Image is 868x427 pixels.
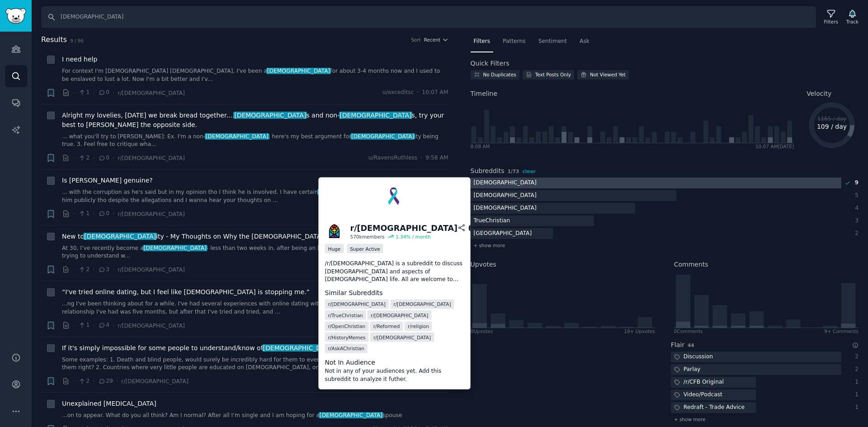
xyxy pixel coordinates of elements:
[471,143,490,150] div: 8:08 AM
[671,389,726,401] div: Video/Podcast
[368,154,418,162] span: u/RavensRuthless
[851,217,859,225] div: 3
[471,203,540,214] div: [DEMOGRAPHIC_DATA]
[425,154,448,162] span: 9:58 AM
[393,301,451,307] span: r/ [DEMOGRAPHIC_DATA]
[62,287,310,297] a: “I've tried online dating, but I feel like [DEMOGRAPHIC_DATA] is stopping me.”
[98,266,109,274] span: 3
[118,267,184,273] span: r/[DEMOGRAPHIC_DATA]
[93,153,94,163] span: ·
[98,321,109,329] span: 4
[674,416,706,422] span: + show more
[98,154,109,162] span: 0
[98,210,109,218] span: 0
[671,402,748,413] div: Redraft - Trade Advice
[113,88,114,98] span: ·
[471,178,540,189] div: [DEMOGRAPHIC_DATA]
[325,244,344,253] div: Huge
[350,133,415,140] span: [DEMOGRAPHIC_DATA]
[116,376,118,386] span: ·
[471,328,493,334] div: 0 Upvote s
[508,169,519,174] span: 1 / 73
[590,71,626,78] div: Not Viewed Yet
[325,358,464,367] dt: Not In Audience
[266,68,331,74] span: [DEMOGRAPHIC_DATA]
[851,404,859,412] div: 1
[396,234,431,240] div: 1.34 % / month
[471,166,505,176] h2: Subreddits
[851,378,859,386] div: 1
[62,343,431,353] span: If it's simply impossible for some people to understand/know of ity, do they still go to heaven?
[5,8,26,24] img: GummySearch logo
[98,377,113,385] span: 29
[233,112,307,119] span: [DEMOGRAPHIC_DATA]
[73,88,75,98] span: ·
[807,89,831,99] span: Velocity
[62,399,156,408] a: Unexplained [MEDICAL_DATA]
[62,300,448,316] a: ...ng I've been thinking about for a while. I've had several experiences with online dating with[...
[83,233,157,240] span: [DEMOGRAPHIC_DATA]
[688,343,694,348] span: 44
[851,230,859,238] div: 2
[755,143,794,150] div: 10:07 AM [DATE]
[503,38,525,46] span: Patterns
[851,391,859,399] div: 1
[62,55,97,64] a: I need help
[93,209,94,219] span: ·
[624,328,655,334] div: 18+ Upvotes
[121,378,188,385] span: r/[DEMOGRAPHIC_DATA]
[471,228,535,239] div: [GEOGRAPHIC_DATA]
[347,244,383,253] div: Super Active
[325,288,464,298] dt: Similar Subreddits
[62,67,448,83] a: For context I'm [DEMOGRAPHIC_DATA] [DEMOGRAPHIC_DATA], I've been a[DEMOGRAPHIC_DATA]for about 3-4...
[319,412,383,418] span: [DEMOGRAPHIC_DATA]
[851,353,859,361] div: 2
[93,376,94,386] span: ·
[62,111,448,130] span: Alright my lovelies, [DATE] we break bread together.... s and non- s, try your best to [PERSON_NA...
[817,116,846,122] text: 1165 / day
[371,312,428,318] span: r/ [DEMOGRAPHIC_DATA]
[328,301,386,307] span: r/ [DEMOGRAPHIC_DATA]
[78,154,90,162] span: 2
[424,37,448,43] button: Recent
[350,234,385,240] div: 570k members
[62,176,153,185] span: Is [PERSON_NAME] genuine?
[73,265,75,274] span: ·
[817,123,847,130] text: 109 / day
[62,232,411,241] span: New to ity - My Thoughts on Why the [DEMOGRAPHIC_DATA] Says Faith is Above All Else
[580,38,590,46] span: Ask
[70,38,84,43] span: 9 / 96
[93,88,94,98] span: ·
[382,89,414,97] span: u/exceditsc
[62,356,448,372] a: Some examples: 1. Death and blind people, would surely be incredibly hard for them to even have t...
[824,19,838,25] div: Filters
[373,334,431,340] span: r/ [DEMOGRAPHIC_DATA]
[62,188,448,204] a: ... with the corruption as he's said but in my opinion tho I think he is involved. I have certain...
[474,242,505,249] span: + show more
[41,34,67,46] span: Results
[98,89,109,97] span: 0
[317,189,382,195] span: [DEMOGRAPHIC_DATA]
[851,204,859,212] div: 4
[535,71,571,78] div: Text Posts Only
[851,192,859,200] div: 5
[474,38,491,46] span: Filters
[143,245,208,251] span: [DEMOGRAPHIC_DATA]
[41,6,816,28] input: Search Keyword
[93,321,94,330] span: ·
[824,328,859,334] div: 9+ Comments
[118,155,184,161] span: r/[DEMOGRAPHIC_DATA]
[205,133,269,140] span: [DEMOGRAPHIC_DATA]
[325,260,464,284] p: /r/[DEMOGRAPHIC_DATA] is a subreddit to discuss [DEMOGRAPHIC_DATA] and aspects of [DEMOGRAPHIC_DA...
[118,323,184,329] span: r/[DEMOGRAPHIC_DATA]
[851,366,859,374] div: 2
[420,154,422,162] span: ·
[62,232,411,241] a: New to[DEMOGRAPHIC_DATA]ity - My Thoughts on Why the [DEMOGRAPHIC_DATA] Says Faith is Above All Else
[78,210,90,218] span: 1
[62,343,431,353] a: If it's simply impossible for some people to understand/know of[DEMOGRAPHIC_DATA]ity, do they sti...
[471,190,540,202] div: [DEMOGRAPHIC_DATA]
[328,334,366,340] span: r/ HistoryMemes
[262,344,336,352] span: [DEMOGRAPHIC_DATA]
